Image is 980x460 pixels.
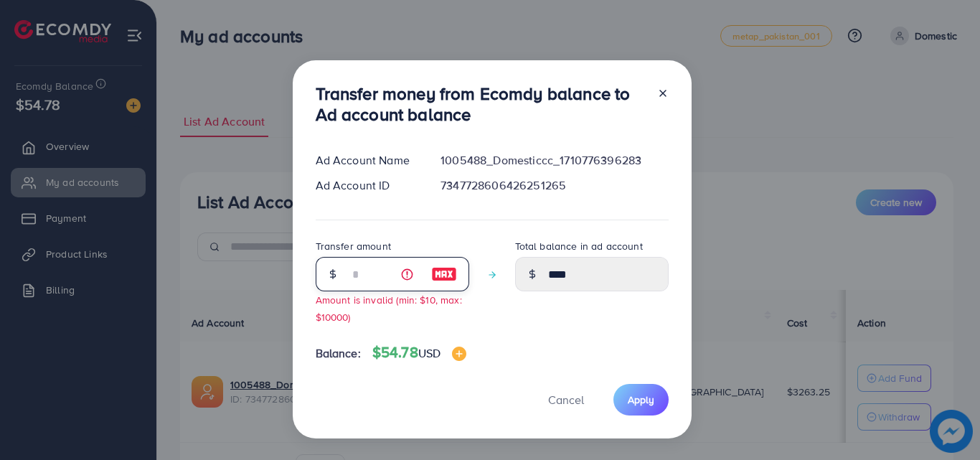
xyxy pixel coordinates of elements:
[530,384,602,415] button: Cancel
[304,152,430,169] div: Ad Account Name
[429,177,679,194] div: 7347728606426251265
[372,344,466,362] h4: $54.78
[316,239,391,253] label: Transfer amount
[452,347,466,361] img: image
[429,152,679,169] div: 1005488_Domesticcc_1710776396283
[316,293,462,323] small: Amount is invalid (min: $10, max: $10000)
[548,392,584,408] span: Cancel
[316,345,361,362] span: Balance:
[418,345,440,361] span: USD
[628,393,654,407] span: Apply
[431,266,457,283] img: image
[613,384,669,415] button: Apply
[515,239,643,253] label: Total balance in ad account
[316,83,646,125] h3: Transfer money from Ecomdy balance to Ad account balance
[304,177,430,194] div: Ad Account ID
